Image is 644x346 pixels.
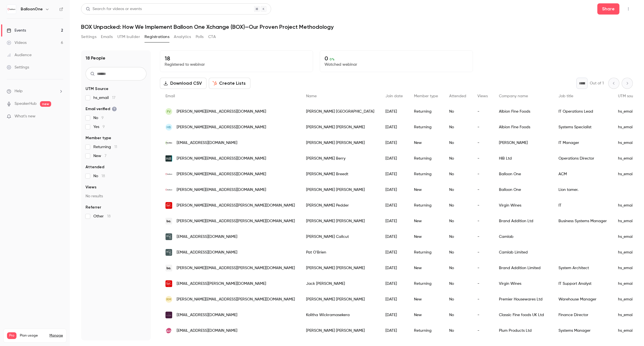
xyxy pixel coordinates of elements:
button: Download CSV [160,78,207,89]
div: Systems Manager [553,323,612,338]
img: balloonone.com [165,186,172,193]
div: No [444,276,472,292]
span: New [93,153,106,159]
div: [PERSON_NAME] [GEOGRAPHIC_DATA] [300,104,380,119]
span: Email verified [86,106,117,112]
span: Attended [86,164,104,170]
span: [PERSON_NAME][EMAIL_ADDRESS][DOMAIN_NAME] [177,187,266,193]
div: Events [7,28,26,33]
div: - [472,307,493,323]
img: balloonone.com [165,171,172,177]
div: Operations Director [553,151,612,166]
div: Audience [7,52,32,58]
div: New [408,307,444,323]
div: [PERSON_NAME] [PERSON_NAME] [300,119,380,135]
div: New [408,260,444,276]
div: - [472,119,493,135]
div: Classic Fine foods UK Ltd [493,307,553,323]
span: [PERSON_NAME][EMAIL_ADDRESS][PERSON_NAME][DOMAIN_NAME] [177,218,295,224]
span: 7 [105,154,106,158]
div: Albion Fine Foods [493,104,553,119]
p: Registered to webinar [165,62,308,67]
div: Albion Fine Foods [493,119,553,135]
img: BalloonOne [7,5,16,14]
div: IT Support Analyst [553,276,612,292]
div: [DATE] [380,260,408,276]
div: No [444,229,472,245]
div: [DATE] [380,323,408,338]
div: Returning [408,276,444,292]
div: Finance Director [553,307,612,323]
span: No [93,115,104,121]
span: new [40,101,51,107]
div: - [472,135,493,151]
span: What's new [15,113,35,119]
div: No [444,307,472,323]
div: [DATE] [380,245,408,260]
button: Settings [81,32,96,41]
div: No [444,166,472,182]
span: HB [167,125,171,130]
div: - [472,213,493,229]
div: Business Systems Manager [553,213,612,229]
div: Camlab [493,229,553,245]
button: Share [597,3,619,15]
div: New [408,292,444,307]
span: Company name [499,94,528,98]
p: Watched webinar [325,62,468,67]
div: - [472,260,493,276]
section: facet-groups [86,86,146,219]
div: [PERSON_NAME] [PERSON_NAME] [300,135,380,151]
div: IT Operations Lead [553,104,612,119]
span: [EMAIL_ADDRESS][DOMAIN_NAME] [177,140,237,146]
span: UTM Source [86,86,108,92]
img: camlab.co.uk [165,249,172,256]
div: No [444,260,472,276]
div: [PERSON_NAME] [PERSON_NAME] [300,213,380,229]
div: Returning [408,119,444,135]
div: [PERSON_NAME] Pedder [300,198,380,213]
div: No [444,119,472,135]
span: [PERSON_NAME][EMAIL_ADDRESS][PERSON_NAME][DOMAIN_NAME] [177,203,295,208]
span: Views [477,94,488,98]
button: Polls [196,32,204,41]
div: [DATE] [380,119,408,135]
div: New [408,135,444,151]
span: [EMAIL_ADDRESS][DOMAIN_NAME] [177,328,237,334]
span: 11 [114,145,117,149]
div: [PERSON_NAME] [PERSON_NAME] [300,292,380,307]
img: brandaddition.com [165,265,172,271]
div: Virgin Wines [493,198,553,213]
span: Attended [449,94,466,98]
span: 0 % [330,57,335,61]
span: [PERSON_NAME][EMAIL_ADDRESS][PERSON_NAME][DOMAIN_NAME] [177,297,295,302]
img: virginwines.co.uk [165,202,172,209]
p: 0 [325,55,468,62]
span: [PERSON_NAME][EMAIL_ADDRESS][DOMAIN_NAME] [177,171,266,177]
span: [EMAIL_ADDRESS][DOMAIN_NAME] [177,250,237,255]
div: IT [553,198,612,213]
div: System Architect [553,260,612,276]
div: New [408,182,444,198]
span: RM [166,297,171,302]
div: ACM [553,166,612,182]
span: No [93,173,105,179]
div: [DATE] [380,104,408,119]
div: [PERSON_NAME] Berry [300,151,380,166]
img: plumplay.com [165,327,172,334]
button: Create Lists [209,78,250,89]
a: Manage [49,333,63,338]
div: - [472,198,493,213]
h1: BOX Unpacked: How We Implement Balloon One Xchange (BOX)—Our Proven Project Methodology [81,23,633,30]
div: Returning [408,166,444,182]
div: [PERSON_NAME] [PERSON_NAME] [300,260,380,276]
div: Balloon One [493,182,553,198]
span: [EMAIL_ADDRESS][DOMAIN_NAME] [177,312,237,318]
div: [DATE] [380,198,408,213]
div: No [444,198,472,213]
div: - [472,166,493,182]
div: [PERSON_NAME] [493,135,553,151]
span: hs_email [93,95,115,101]
span: 18 [107,214,111,218]
span: Views [86,184,96,190]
